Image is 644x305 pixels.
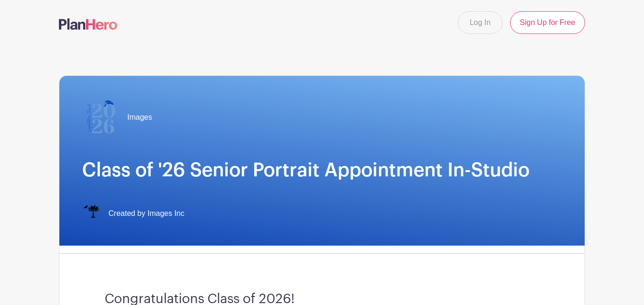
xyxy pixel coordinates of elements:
[82,99,120,136] img: 2026%20logo%20(2).png
[82,159,562,181] h1: Class of '26 Senior Portrait Appointment In-Studio
[108,208,184,219] span: Created by Images Inc
[510,11,585,34] a: Sign Up for Free
[82,204,101,223] img: IMAGES%20logo%20transparenT%20PNG%20s.png
[59,18,117,30] img: logo-507f7623f17ff9eddc593b1ce0a138ce2505c220e1c5a4e2b4648c50719b7d32.svg
[458,11,502,34] a: Log In
[127,112,152,123] span: Images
